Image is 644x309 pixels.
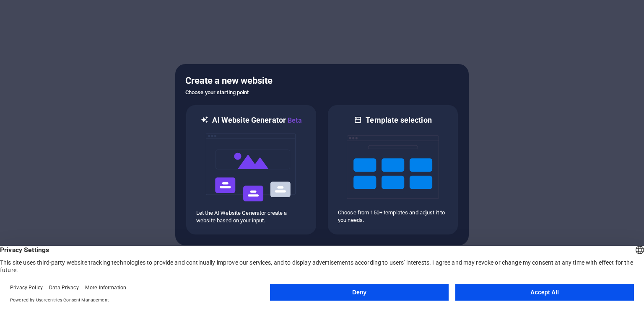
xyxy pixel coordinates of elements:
p: Choose from 150+ templates and adjust it to you needs. [338,209,448,224]
img: ai [205,126,297,209]
h6: Template selection [366,115,431,125]
h6: AI Website Generator [212,115,301,126]
span: Beta [286,116,302,124]
h5: Create a new website [185,74,459,88]
div: AI Website GeneratorBetaaiLet the AI Website Generator create a website based on your input. [185,104,317,235]
p: Let the AI Website Generator create a website based on your input. [196,209,306,224]
div: Template selectionChoose from 150+ templates and adjust it to you needs. [327,104,459,235]
h6: Choose your starting point [185,88,459,98]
